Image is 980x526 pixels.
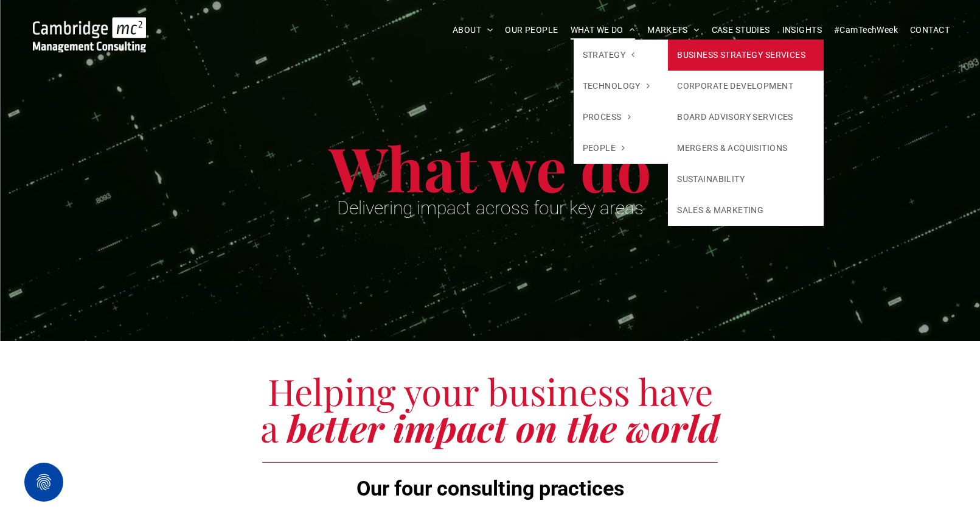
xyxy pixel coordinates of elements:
a: CORPORATE DEVELOPMENT [668,71,824,102]
a: BUSINESS STRATEGY SERVICES [668,40,824,71]
span: PROCESS [583,111,631,124]
span: What we do [329,127,652,208]
span: Our four consulting practices [356,476,624,500]
a: SUSTAINABILITY [668,164,824,195]
a: CONTACT [904,21,956,40]
a: MERGERS & ACQUISITIONS [668,133,824,164]
span: WHAT WE DO [571,21,636,40]
span: Delivering impact across four key areas [337,197,644,219]
span: better impact on the world [287,403,720,452]
a: MARKETS [641,21,705,40]
span: TECHNOLOGY [583,80,650,93]
a: CASE STUDIES [706,21,776,40]
a: PROCESS [574,102,669,133]
a: STRATEGY [574,40,669,71]
a: WHAT WE DO [565,21,642,40]
a: SALES & MARKETING [668,195,824,226]
a: OUR PEOPLE [499,21,564,40]
span: PEOPLE [583,142,625,155]
span: Helping your business have a [260,366,713,452]
a: TECHNOLOGY [574,71,669,102]
a: INSIGHTS [776,21,828,40]
img: Cambridge MC Logo [33,17,146,52]
a: #CamTechWeek [828,21,904,40]
span: STRATEGY [583,49,635,61]
a: BOARD ADVISORY SERVICES [668,102,824,133]
a: ABOUT [447,21,499,40]
a: PEOPLE [574,133,669,164]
